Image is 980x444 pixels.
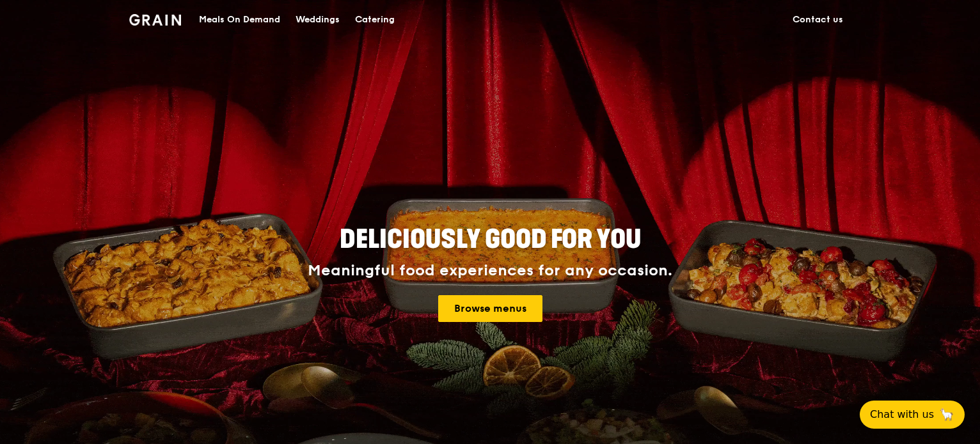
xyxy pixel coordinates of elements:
a: Weddings [288,1,347,39]
span: Deliciously good for you [340,224,641,255]
a: Contact us [785,1,851,39]
a: Catering [347,1,402,39]
button: Chat with us🦙 [860,401,965,429]
div: Catering [355,1,395,39]
div: Meaningful food experiences for any occasion. [260,262,720,280]
span: Chat with us [870,407,934,422]
div: Meals On Demand [199,1,280,39]
img: Grain [129,14,181,26]
div: Weddings [296,1,340,39]
a: Browse menus [438,295,542,322]
span: 🦙 [939,407,954,422]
